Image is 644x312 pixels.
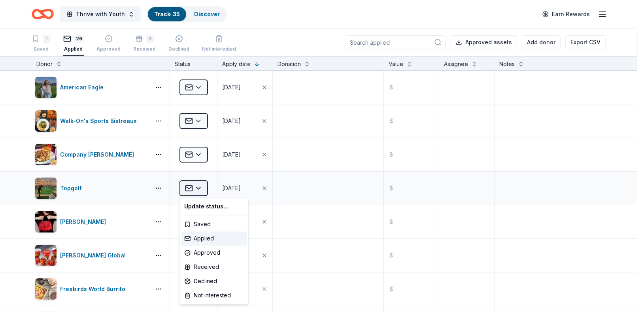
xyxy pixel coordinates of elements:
div: Applied [181,232,247,246]
div: Saved [181,217,247,232]
div: Received [181,260,247,274]
div: Not interested [181,289,247,303]
div: Approved [181,246,247,260]
div: Update status... [181,200,247,214]
div: Declined [181,274,247,289]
